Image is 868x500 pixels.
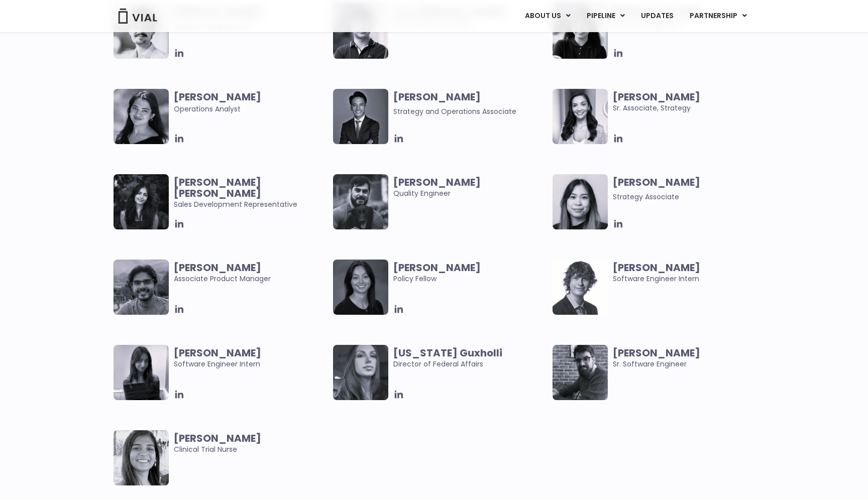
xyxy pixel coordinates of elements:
[174,346,261,360] b: [PERSON_NAME]
[613,347,767,369] span: Sr. Software Engineer
[682,8,755,25] a: PARTNERSHIPMenu Toggle
[174,262,328,284] span: Associate Product Manager
[393,175,481,189] b: [PERSON_NAME]
[118,9,158,24] img: Vial Logo
[333,89,388,144] img: Headshot of smiling man named Urann
[174,433,328,455] span: Clinical Trial Nurse
[553,174,608,229] img: Headshot of smiling woman named Vanessa
[393,261,481,275] b: [PERSON_NAME]
[517,8,578,25] a: ABOUT USMenu Toggle
[114,174,169,229] img: Smiling woman named Harman
[613,192,679,202] span: Strategy Associate
[393,346,502,360] b: [US_STATE] Guxholli
[633,8,681,25] a: UPDATES
[114,260,169,315] img: Headshot of smiling man named Abhinav
[553,89,608,144] img: Smiling woman named Ana
[174,431,261,445] b: [PERSON_NAME]
[613,91,767,113] span: Sr. Associate, Strategy
[393,106,516,116] span: Strategy and Operations Associate
[174,175,261,200] b: [PERSON_NAME] [PERSON_NAME]
[333,345,388,400] img: Black and white image of woman.
[174,177,328,210] span: Sales Development Representative
[613,346,700,360] b: [PERSON_NAME]
[553,345,608,400] img: Smiling man named Dugi Surdulli
[579,8,632,25] a: PIPELINEMenu Toggle
[613,90,700,104] b: [PERSON_NAME]
[333,260,388,315] img: Smiling woman named Claudia
[114,430,169,485] img: Smiling woman named Deepa
[174,261,261,275] b: [PERSON_NAME]
[393,262,548,284] span: Policy Fellow
[114,89,169,144] img: Headshot of smiling woman named Sharicka
[613,175,700,189] b: [PERSON_NAME]
[393,90,481,104] b: [PERSON_NAME]
[174,90,261,104] b: [PERSON_NAME]
[613,262,767,284] span: Software Engineer Intern
[174,347,328,369] span: Software Engineer Intern
[333,174,388,229] img: Man smiling posing for picture
[393,347,548,369] span: Director of Federal Affairs
[393,177,548,199] span: Quality Engineer
[613,261,700,275] b: [PERSON_NAME]
[174,91,328,114] span: Operations Analyst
